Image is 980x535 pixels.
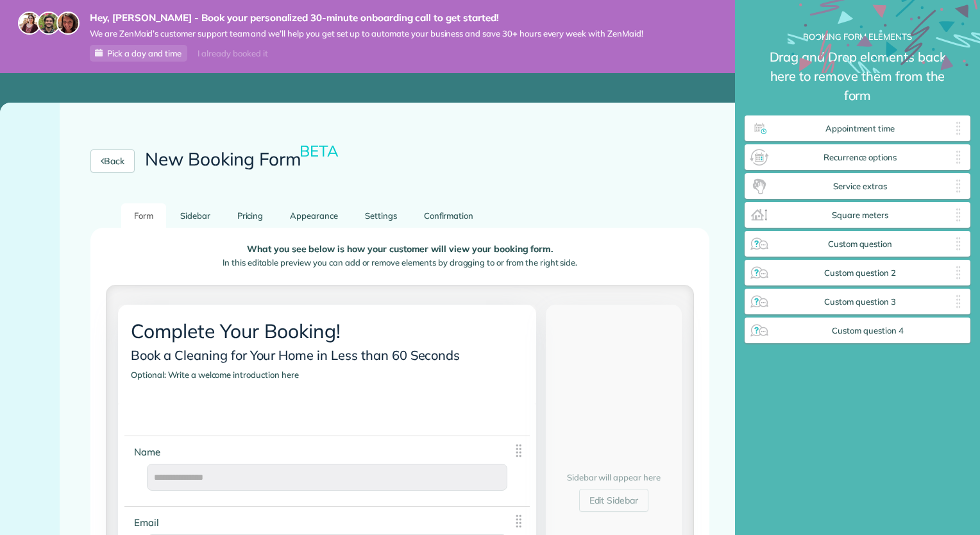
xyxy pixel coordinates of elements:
a: Appearance [277,203,351,228]
img: drag_indicator-119b368615184ecde3eda3c64c821f6cf29d3e2b97b89ee44bc31753036683e5.png [950,262,966,283]
p: In this editable preview you can add or remove elements by dragging to or from the right side. [116,257,684,269]
a: Sidebar [167,203,223,228]
strong: Hey, [PERSON_NAME] - Book your personalized 30-minute onboarding call to get started! [90,12,643,24]
a: Edit Sidebar [579,489,649,512]
img: custom_question_widget_icon-46ce5e2db8a0deaba23a19c490ecaea7d3a9f366cd7e9b87b53c809f14eb71ef.png [749,234,770,254]
img: maria-72a9807cf96188c08ef61303f053569d2e2a8a1cde33d635c8a3ac13582a053d.jpg [18,12,41,35]
span: Custom question 4 [770,326,966,336]
span: Service extras [770,182,950,192]
a: Confirmation [411,203,487,228]
p: What you see below is how your customer will view your booking form. [116,244,684,254]
img: drag_indicator-119b368615184ecde3eda3c64c821f6cf29d3e2b97b89ee44bc31753036683e5.png [950,291,966,312]
span: Square meters [770,210,950,221]
span: Appointment time [770,124,950,134]
span: Custom question 3 [770,297,950,307]
img: michelle-19f622bdf1676172e81f8f8fba1fb50e276960ebfe0243fe18214015130c80e4.jpg [56,12,80,35]
img: custom_question_2_widget_icon-46ce5e2db8a0deaba23a19c490ecaea7d3a9f366cd7e9b87b53c809f14eb71ef.png [749,262,770,283]
img: service_extras_widget_icon-c2972512f5714c824e9ffd75eab503ac416632dec4a01ee8c042630912075e14.png [749,176,770,196]
span: Book a Cleaning for Your Home in Less than 60 Seconds [128,344,468,366]
a: Settings [352,203,410,228]
a: Pricing [224,203,276,228]
a: Back [90,149,135,173]
img: square_meters_widget_icon-86f4c594f003aab3d3588d0db1e9ed1f0bd22b10cfe1e2c9d575362bb9e717df.png [749,205,770,225]
span: Custom question 2 [770,268,950,278]
span: Email [131,513,167,532]
span: Name [131,443,169,461]
span: Recurrence options [770,153,950,163]
img: recurrence_options_widget_icon-378612691d69f9af6b7f813f981692aacd0682f6952d883c0ea488e3349d6d30.png [749,147,770,167]
div: I already booked it [190,46,275,62]
img: drag_indicator-119b368615184ecde3eda3c64c821f6cf29d3e2b97b89ee44bc31753036683e5.png [950,176,966,196]
img: drag_indicator-119b368615184ecde3eda3c64c821f6cf29d3e2b97b89ee44bc31753036683e5.png [950,234,966,254]
a: Pick a day and time [90,45,187,62]
img: drag_indicator-119b368615184ecde3eda3c64c821f6cf29d3e2b97b89ee44bc31753036683e5.png [511,443,527,459]
img: drag_indicator-119b368615184ecde3eda3c64c821f6cf29d3e2b97b89ee44bc31753036683e5.png [950,147,966,167]
span: Complete Your Booking! [128,316,348,346]
small: BETA [300,141,339,160]
img: jorge-587dff0eeaa6aab1f244e6dc62b8924c3b6ad411094392a53c71c6c4a576187d.jpg [37,12,60,35]
span: Optional: Write a welcome introduction here [128,366,307,383]
img: drag_indicator-119b368615184ecde3eda3c64c821f6cf29d3e2b97b89ee44bc31753036683e5.png [950,118,966,139]
img: custom_question_3_widget_icon-46ce5e2db8a0deaba23a19c490ecaea7d3a9f366cd7e9b87b53c809f14eb71ef.png [749,291,770,312]
small: Drag and Drop elements back here to remove them from the form [745,47,970,115]
h2: New Booking Form [145,149,341,169]
img: drag_indicator-119b368615184ecde3eda3c64c821f6cf29d3e2b97b89ee44bc31753036683e5.png [950,205,966,225]
span: Pick a day and time [107,48,182,58]
img: drag_indicator-119b368615184ecde3eda3c64c821f6cf29d3e2b97b89ee44bc31753036683e5.png [511,513,527,529]
img: custom_question_4_widget_icon-46ce5e2db8a0deaba23a19c490ecaea7d3a9f366cd7e9b87b53c809f14eb71ef.png [749,320,770,341]
a: Form [121,203,166,228]
img: appointment_time_widget_icon-3cef1a702ae8d5e7025d05197c4b482fef7d1fb9e60361da9cd4e1ea3c6be611.png [749,118,770,139]
h2: Booking Form elements [745,32,970,41]
span: Custom question [770,239,950,250]
span: We are ZenMaid’s customer support team and we’ll help you get set up to automate your business an... [90,28,643,39]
